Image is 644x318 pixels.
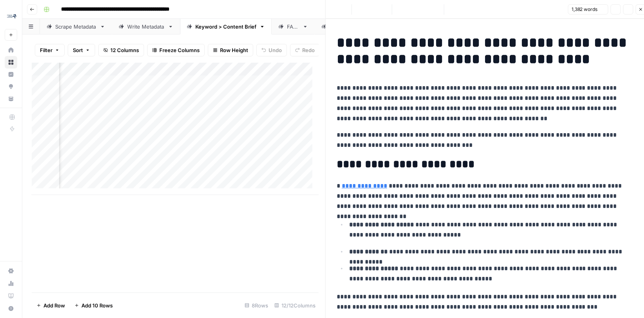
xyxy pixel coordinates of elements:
[5,290,17,302] a: Learning Hub
[5,56,17,69] a: Browse
[287,23,299,31] div: FAQs
[271,299,319,312] div: 12/12 Columns
[5,44,17,56] a: Home
[159,46,200,54] span: Freeze Columns
[220,46,248,54] span: Row Height
[68,44,95,56] button: Sort
[302,46,315,54] span: Redo
[43,302,65,309] span: Add Row
[32,299,70,312] button: Add Row
[195,23,256,31] div: Keyword > Content Brief
[180,19,272,34] a: Keyword > Content Brief
[5,302,17,315] button: Help + Support
[269,46,282,54] span: Undo
[272,19,315,34] a: FAQs
[5,80,17,93] a: Opportunities
[127,23,165,31] div: Write Metadata
[98,44,144,56] button: 12 Columns
[40,19,112,34] a: Scrape Metadata
[256,44,287,56] button: Undo
[81,302,113,309] span: Add 10 Rows
[5,6,17,26] button: Workspace: Compound Growth
[112,19,180,34] a: Write Metadata
[208,44,253,56] button: Row Height
[40,46,52,54] span: Filter
[5,68,17,81] a: Insights
[5,92,17,105] a: Your Data
[5,265,17,277] a: Settings
[35,44,65,56] button: Filter
[70,299,117,312] button: Add 10 Rows
[73,46,83,54] span: Sort
[290,44,320,56] button: Redo
[110,46,139,54] span: 12 Columns
[572,6,598,13] span: 1,382 words
[5,9,19,23] img: Compound Growth Logo
[315,19,378,34] a: FAQ Answers
[5,277,17,290] a: Usage
[55,23,97,31] div: Scrape Metadata
[242,299,271,312] div: 8 Rows
[568,4,608,14] button: 1,382 words
[147,44,205,56] button: Freeze Columns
